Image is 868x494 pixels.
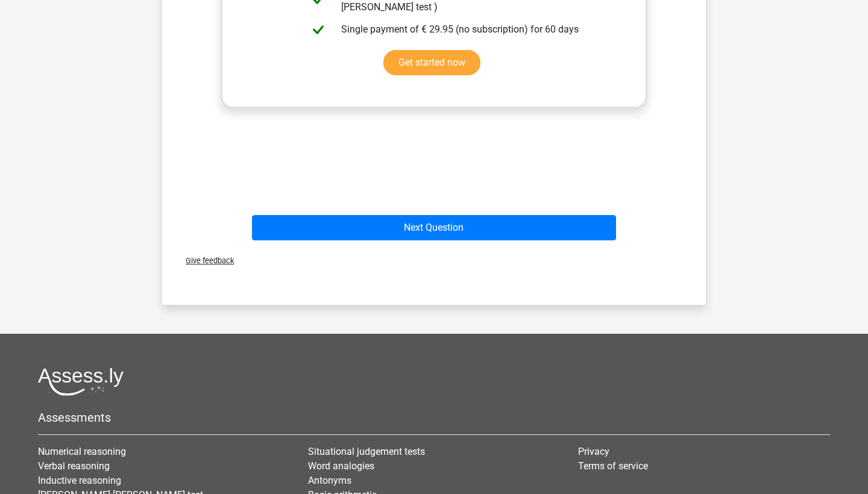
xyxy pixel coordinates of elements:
a: Numerical reasoning [38,446,126,457]
a: Terms of service [578,460,648,472]
a: Inductive reasoning [38,475,121,486]
h5: Assessments [38,410,830,425]
a: Situational judgement tests [308,446,425,457]
a: Antonyms [308,475,351,486]
button: Next Question [252,215,617,240]
a: Word analogies [308,460,374,472]
a: Privacy [578,446,609,457]
span: Give feedback [176,256,234,265]
a: Get started now [383,50,480,75]
img: Assessly logo [38,367,124,396]
a: Verbal reasoning [38,460,110,472]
